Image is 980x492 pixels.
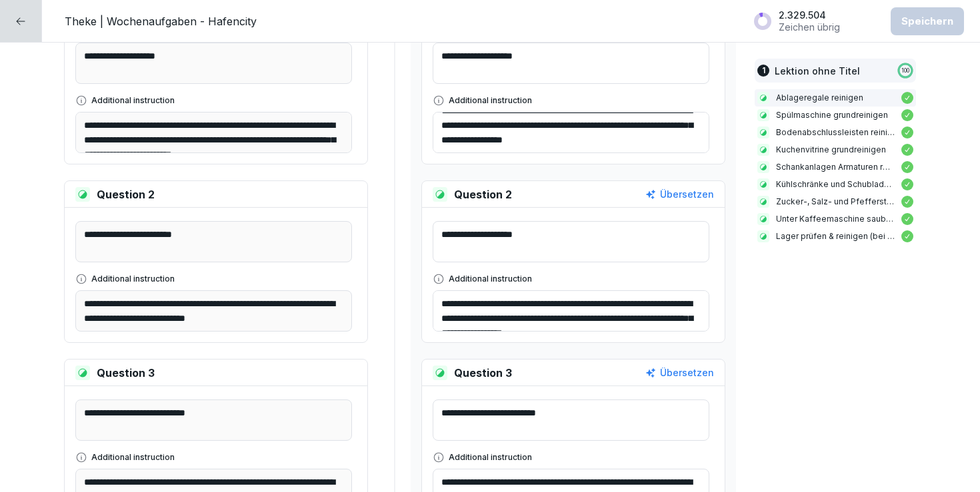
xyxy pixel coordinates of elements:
p: Schankanlagen Armaturen reinigen [776,161,895,173]
button: 2.329.504Zeichen übrig [747,4,879,38]
p: Theke | Wochenaufgaben - Hafencity [65,13,257,29]
p: Unter Kaffeemaschine saubermachen [776,213,895,225]
p: Kühlschränke und Schubladen grundreinigen [776,178,895,190]
p: Additional instruction [449,451,532,463]
p: Zucker-, Salz- und Pfefferstreuer reinigen [776,196,895,208]
p: Spülmaschine grundreinigen [776,109,895,121]
p: Ablageregale reinigen [776,92,895,104]
button: Speichern [891,7,964,35]
p: Lager prüfen & reinigen (bei Verräumen von Ware oder Auffüllen) [776,230,895,242]
p: 2.329.504 [779,9,840,21]
div: Speichern [901,14,953,29]
p: Lektion ohne Titel [775,64,860,78]
p: Question 3 [97,365,155,381]
p: Kuchenvitrine grundreinigen [776,144,895,156]
p: Additional instruction [91,273,175,285]
p: Additional instruction [449,95,532,107]
button: Übersetzen [645,187,714,202]
p: Question 2 [454,186,512,202]
div: 1 [757,65,769,77]
p: Question 3 [454,365,512,381]
p: Question 2 [97,186,155,202]
button: Übersetzen [645,366,714,380]
p: 100 [901,67,909,75]
p: Additional instruction [91,95,175,107]
p: Bodenabschlussleisten reinigen [776,126,895,138]
p: Additional instruction [91,451,175,463]
p: Additional instruction [449,273,532,285]
p: Zeichen übrig [779,21,840,33]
